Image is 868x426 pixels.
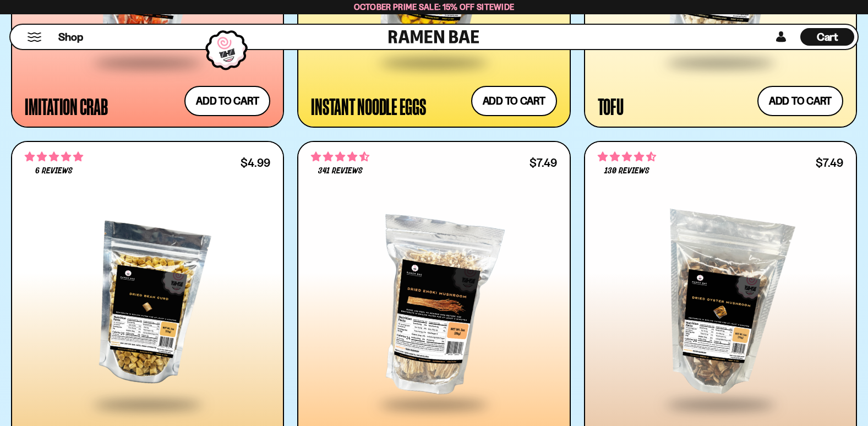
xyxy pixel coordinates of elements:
[58,28,83,46] a: Shop
[35,167,73,176] span: 6 reviews
[598,150,656,164] span: 4.68 stars
[757,86,843,116] button: Add to cart
[27,32,42,42] button: Mobile Menu Trigger
[318,167,363,176] span: 341 reviews
[241,157,270,168] div: $4.99
[816,157,843,168] div: $7.49
[604,167,649,176] span: 130 reviews
[529,157,557,168] div: $7.49
[184,86,270,116] button: Add to cart
[598,96,624,116] div: Tofu
[471,86,557,116] button: Add to cart
[800,25,854,49] div: Cart
[311,150,369,164] span: 4.53 stars
[354,2,515,12] span: October Prime Sale: 15% off Sitewide
[25,150,83,164] span: 5.00 stars
[311,96,425,116] div: Instant Noodle Eggs
[58,30,83,45] span: Shop
[25,96,108,116] div: Imitation Crab
[817,30,838,43] span: Cart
